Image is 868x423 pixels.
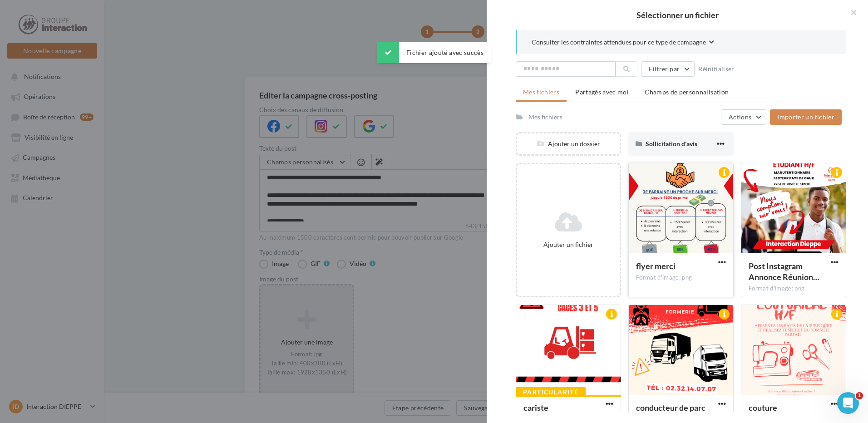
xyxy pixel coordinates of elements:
[532,38,706,47] span: Consulter les contraintes attendues pour ce type de campagne
[636,261,676,271] span: flyer merci
[523,88,559,96] span: Mes fichiers
[636,274,726,282] div: Format d'image: png
[575,88,629,96] span: Partagés avec moi
[516,387,586,397] div: Particularité
[528,113,562,122] div: Mes fichiers
[523,403,548,413] span: cariste
[501,11,853,19] h2: Sélectionner un fichier
[641,61,695,77] button: Filtrer par
[749,285,838,293] div: Format d'image: png
[517,139,620,148] div: Ajouter un dossier
[856,392,863,399] span: 1
[377,42,491,63] div: Fichier ajouté avec succès
[729,113,751,121] span: Actions
[770,109,842,125] button: Importer un fichier
[749,261,819,282] span: Post Instagram Annonce Réunion d'Information Rentrée Scolaire Simple Moderne Coloré
[646,140,697,148] span: Sollicitation d'avis
[532,37,714,49] button: Consulter les contraintes attendues pour ce type de campagne
[636,403,705,413] span: conducteur de parc
[777,113,834,121] span: Importer un fichier
[645,88,729,96] span: Champs de personnalisation
[695,64,738,74] button: Réinitialiser
[837,392,859,414] iframe: Intercom live chat
[721,109,766,125] button: Actions
[749,403,777,413] span: couture
[521,240,616,249] div: Ajouter un fichier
